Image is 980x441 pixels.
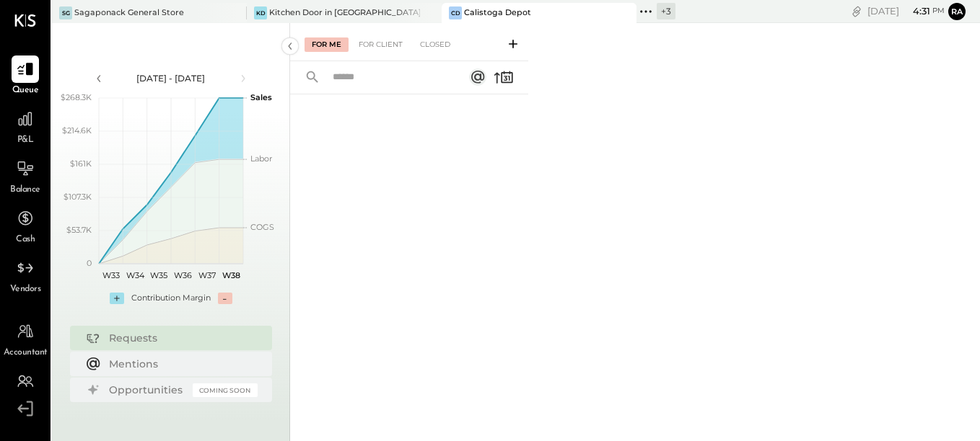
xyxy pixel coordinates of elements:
[250,222,274,232] text: COGS
[464,7,531,19] div: Calistoga Depot
[14,396,38,409] span: Teams
[193,383,258,397] div: Coming Soon
[1,55,50,97] a: Queue
[849,4,864,19] div: copy link
[102,270,119,280] text: W33
[12,84,39,97] span: Queue
[932,6,945,16] span: pm
[109,357,250,371] div: Mentions
[66,225,92,235] text: $53.7K
[269,7,420,19] div: Kitchen Door in [GEOGRAPHIC_DATA]
[4,347,48,360] span: Accountant
[1,205,50,246] a: Cash
[351,37,410,52] div: For Client
[867,4,945,18] div: [DATE]
[131,293,211,304] div: Contribution Margin
[64,192,92,202] text: $107.3K
[1,105,50,147] a: P&L
[198,270,216,280] text: W37
[657,3,675,19] div: + 3
[1,367,50,409] a: Teams
[110,72,232,84] div: [DATE] - [DATE]
[109,383,185,397] div: Opportunities
[250,92,272,102] text: Sales
[413,37,458,52] div: Closed
[218,293,232,304] div: -
[17,134,34,147] span: P&L
[70,159,92,169] text: $161K
[10,283,41,296] span: Vendors
[61,92,92,102] text: $268.3K
[59,6,72,19] div: SG
[174,270,192,280] text: W36
[250,153,272,164] text: Labor
[222,270,240,280] text: W38
[109,331,250,345] div: Requests
[254,6,267,19] div: KD
[305,37,349,52] div: For Me
[1,318,50,360] a: Accountant
[150,270,167,280] text: W35
[948,3,966,20] button: Ra
[110,293,124,304] div: +
[16,233,35,246] span: Cash
[62,125,92,135] text: $214.6K
[74,7,184,19] div: Sagaponack General Store
[10,184,40,197] span: Balance
[1,155,50,197] a: Balance
[87,258,92,268] text: 0
[901,4,930,18] span: 4 : 31
[1,254,50,296] a: Vendors
[126,270,144,280] text: W34
[449,6,462,19] div: CD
